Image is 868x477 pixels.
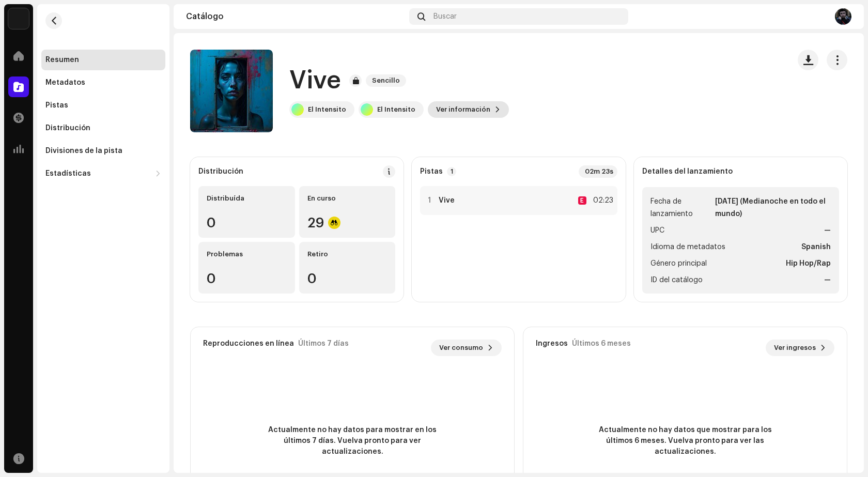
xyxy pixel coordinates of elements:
div: E [578,196,586,205]
div: Reproducciones en línea [203,340,294,348]
p-badge: 1 [447,167,456,176]
span: Buscar [433,12,457,21]
div: Estadísticas [45,170,91,178]
button: Ver consumo [431,340,502,356]
div: Últimos 7 días [298,340,349,348]
span: Idioma de metadatos [650,241,725,253]
img: bb42a1e6-953d-4628-9a04-a199937862ed [835,8,851,25]
div: Resumen [45,56,79,64]
div: Distribución [45,124,90,132]
span: Sencillo [366,74,406,87]
span: Fecha de lanzamiento [650,195,714,220]
div: Distribuída [207,194,287,203]
div: Pistas [45,101,68,110]
span: ID del catálogo [650,274,703,286]
strong: — [824,274,831,286]
re-m-nav-item: Pistas [41,95,165,116]
span: Género principal [650,257,707,270]
strong: — [824,224,831,237]
div: El Intensito [308,105,346,114]
strong: Pistas [420,167,443,176]
strong: Hip Hop/Rap [786,257,831,270]
re-m-nav-item: Metadatos [41,72,165,93]
div: El Intensito [377,105,415,114]
div: Distribución [198,167,243,176]
div: Últimos 6 meses [572,340,631,348]
span: Ver ingresos [774,337,816,358]
span: UPC [650,224,664,237]
span: Actualmente no hay datos que mostrar para los últimos 6 meses. Vuelva pronto para ver las actuali... [592,425,778,457]
div: Problemas [207,250,287,258]
h1: Vive [289,64,341,97]
div: En curso [307,194,388,203]
div: 02m 23s [579,165,617,178]
div: Divisiones de la pista [45,147,122,155]
span: Actualmente no hay datos para mostrar en los últimos 7 días. Vuelva pronto para ver actualizaciones. [259,425,445,457]
div: Metadatos [45,79,85,87]
strong: [DATE] (Medianoche en todo el mundo) [715,195,831,220]
div: 02:23 [591,194,613,207]
re-m-nav-item: Divisiones de la pista [41,141,165,161]
re-m-nav-item: Distribución [41,118,165,139]
div: Retiro [307,250,388,258]
span: Ver información [436,99,490,120]
re-m-nav-item: Resumen [41,50,165,70]
strong: Detalles del lanzamiento [642,167,733,176]
span: Ver consumo [439,337,483,358]
div: Catálogo [186,12,405,21]
strong: Vive [439,196,455,205]
button: Ver ingresos [766,340,834,356]
div: Ingresos [536,340,568,348]
button: Ver información [428,101,509,118]
img: 297a105e-aa6c-4183-9ff4-27133c00f2e2 [8,8,29,29]
strong: Spanish [801,241,831,253]
re-m-nav-dropdown: Estadísticas [41,163,165,184]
